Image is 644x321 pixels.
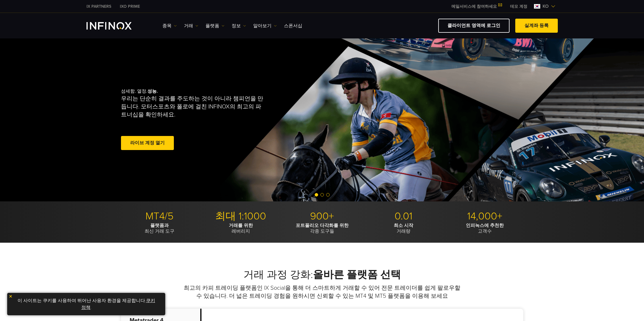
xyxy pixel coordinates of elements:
a: 종목 [162,22,177,29]
p: 이 사이트는 쿠키를 사용하여 뛰어난 사용자 환경을 제공합니다. . [10,296,162,312]
a: 라이브 계정 열기 [121,136,174,150]
div: 섬세함. 열정. [121,79,302,161]
strong: 플랫폼과 [150,223,169,228]
p: 최신 거래 도구 [121,223,198,234]
a: 메일서비스에 참여하세요 [447,4,506,9]
a: INFINOX MENU [506,3,532,9]
p: 거래량 [365,223,442,234]
p: 0.01 [365,210,442,223]
span: ko [540,3,551,10]
a: INFINOX Logo [86,22,145,30]
a: 정보 [232,22,246,29]
strong: 인피녹스에 추천한 [466,223,504,228]
span: Go to slide 2 [320,193,324,197]
span: Go to slide 1 [315,193,318,197]
p: 900+ [284,210,361,223]
p: 우리는 단순히 결과를 주도하는 것이 아니라 챔피언을 만듭니다. 모터스포츠와 폴로에 걸친 INFINOX의 최고의 파트너십을 확인하세요. [121,95,266,119]
a: 거래 [184,22,198,29]
strong: 최소 시작 [394,223,413,228]
strong: 성능. [147,88,158,94]
a: 클라이언트 영역에 로그인 [438,19,510,33]
a: 알아보기 [253,22,277,29]
p: 레버리지 [202,223,279,234]
a: INFINOX [116,3,144,9]
span: Go to slide 3 [326,193,330,197]
p: 각종 도구들 [284,223,361,234]
p: 최고의 카피 트레이딩 플랫폼인 IX Social을 통해 더 스마트하게 거래할 수 있어 전문 트레이더를 쉽게 팔로우할 수 있습니다. 더 넓은 트레이딩 경험을 원하시면 신뢰할 수... [183,284,462,300]
p: 고객수 [446,223,523,234]
a: 플랫폼 [205,22,224,29]
p: 14,000+ [446,210,523,223]
strong: 거래를 위한 [229,223,253,228]
a: 실계좌 등록 [515,19,558,33]
a: INFINOX [82,3,116,9]
p: MT4/5 [121,210,198,223]
img: yellow close icon [9,294,13,298]
h2: 거래 과정 강화: [121,269,523,281]
strong: 올바른 플랫폼 선택 [313,269,401,281]
a: 스폰서십 [284,22,302,29]
strong: 포트폴리오 다각화를 위한 [296,223,349,228]
p: 최대 1:1000 [202,210,279,223]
